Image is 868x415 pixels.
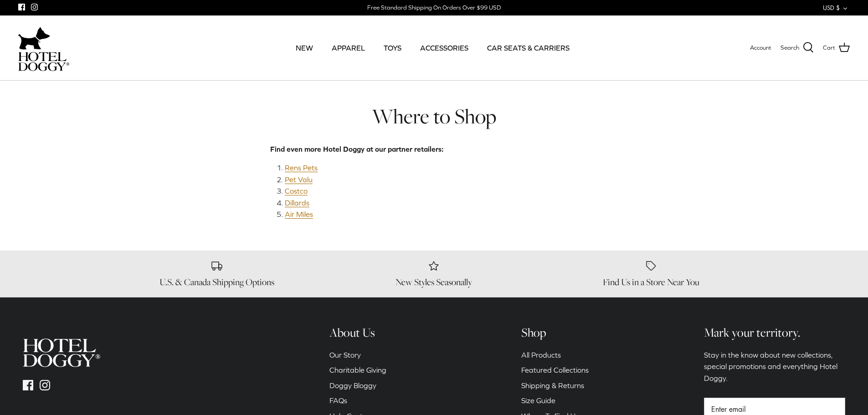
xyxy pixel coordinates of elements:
[285,175,313,184] a: Pet Valu
[270,145,443,153] b: Find even more Hotel Doggy at our partner retailers:
[375,32,410,63] a: TOYS
[329,396,347,405] a: FAQs
[285,210,313,219] a: Air Miles
[23,380,33,390] a: Facebook
[521,366,589,374] a: Featured Collections
[521,396,555,405] a: Size Guide
[288,32,321,63] a: NEW
[550,277,753,288] h6: Find Us in a Store Near You
[521,325,589,340] h6: Shop
[115,260,319,288] a: U.S. & Canada Shipping Options
[521,351,561,359] a: All Products
[521,381,584,389] a: Shipping & Returns
[285,199,309,207] a: Dillards
[18,25,69,71] a: hoteldoggycom
[781,43,799,53] span: Search
[367,4,501,12] div: Free Standard Shipping On Orders Over $99 USD
[750,43,771,53] a: Account
[135,32,730,63] div: Primary navigation
[367,1,501,15] a: Free Standard Shipping On Orders Over $99 USD
[550,260,753,288] a: Find Us in a Store Near You
[332,277,536,288] h6: New Styles Seasonally
[704,349,845,384] p: Stay in the know about new collections, special promotions and everything Hotel Doggy.
[329,351,361,359] a: Our Story
[285,164,318,172] a: Rens Pets
[329,381,376,389] a: Doggy Bloggy
[270,103,598,130] h1: Where to Shop
[18,4,25,10] a: Facebook
[412,32,477,63] a: ACCESSORIES
[115,277,319,288] h6: U.S. & Canada Shipping Options
[823,42,850,54] a: Cart
[40,380,50,390] a: Instagram
[23,338,100,367] img: hoteldoggycom
[781,42,814,54] a: Search
[479,32,578,63] a: CAR SEATS & CARRIERS
[18,52,69,71] img: hoteldoggycom
[704,325,845,340] h6: Mark your territory.
[324,32,373,63] a: APPAREL
[18,25,50,52] img: dog-icon.svg
[329,325,406,340] h6: About Us
[285,187,308,195] a: Costco
[31,4,38,10] a: Instagram
[329,366,386,374] a: Charitable Giving
[823,43,835,53] span: Cart
[750,44,771,51] span: Account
